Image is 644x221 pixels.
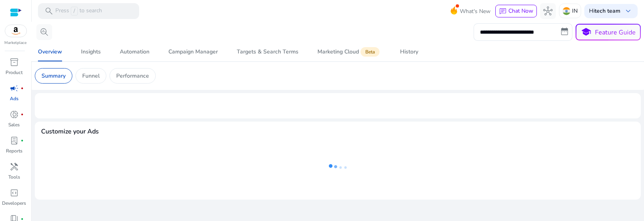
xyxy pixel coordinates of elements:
[361,47,380,57] span: Beta
[9,57,19,67] span: inventory_2
[82,72,100,80] p: Funnel
[595,28,636,37] p: Feature Guide
[5,25,26,37] img: amazon.svg
[5,40,27,46] p: Marketplace
[21,217,24,221] span: fiber_manual_record
[21,139,24,142] span: fiber_manual_record
[36,24,52,40] button: search_insights
[41,128,99,135] h4: Customize your Ads
[317,49,381,55] div: Marketing Cloud
[237,49,298,55] div: Targets & Search Terms
[589,8,620,14] p: Hi
[71,7,78,15] span: /
[9,84,19,93] span: campaign
[576,24,641,40] button: schoolFeature Guide
[8,173,20,181] p: Tools
[10,95,19,102] p: Ads
[81,49,101,55] div: Insights
[540,3,556,19] button: hub
[6,69,23,76] p: Product
[595,7,620,15] b: tech team
[623,6,633,16] span: keyboard_arrow_down
[9,121,20,128] p: Sales
[120,49,149,55] div: Automation
[9,110,19,119] span: donut_small
[508,7,533,15] span: Chat Now
[44,6,54,16] span: search
[168,49,218,55] div: Campaign Manager
[21,87,24,90] span: fiber_manual_record
[55,7,102,15] p: Press to search
[116,72,149,80] p: Performance
[38,49,62,55] div: Overview
[581,27,592,38] span: school
[42,72,66,80] p: Summary
[563,7,570,15] img: in.svg
[543,6,553,16] span: hub
[400,49,418,55] div: History
[6,147,23,154] p: Reports
[21,113,24,116] span: fiber_manual_record
[9,188,19,198] span: code_blocks
[9,162,19,171] span: handyman
[499,8,507,15] span: chat
[2,200,26,207] p: Developers
[572,4,578,18] p: IN
[9,136,19,145] span: lab_profile
[495,5,537,17] button: chatChat Now
[40,27,49,37] span: search_insights
[460,4,491,18] span: What's New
